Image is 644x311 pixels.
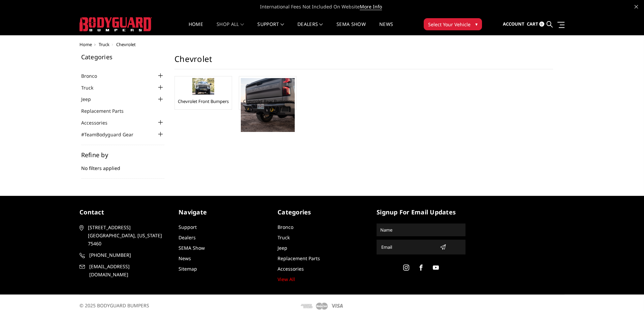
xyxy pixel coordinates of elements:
div: No filters applied [81,152,165,179]
a: Truck [81,84,102,91]
span: 0 [539,22,544,27]
a: Sitemap [179,266,197,272]
a: Accessories [81,119,116,126]
h5: Categories [81,54,165,60]
a: Chevrolet Rear Bumpers [243,98,292,104]
a: Dealers [297,22,323,35]
a: Account [503,15,524,33]
button: Select Your Vehicle [424,18,482,30]
h1: Chevrolet [174,54,553,69]
a: #TeamBodyguard Gear [81,131,142,138]
img: BODYGUARD BUMPERS [79,17,152,31]
a: Support [179,224,197,230]
a: Dealers [179,234,196,241]
a: Replacement Parts [278,255,320,262]
a: SEMA Show [336,22,366,35]
span: [STREET_ADDRESS] [GEOGRAPHIC_DATA], [US_STATE] 75460 [88,223,166,248]
span: [PHONE_NUMBER] [89,251,167,259]
a: Accessories [278,266,304,272]
a: Home [79,41,92,47]
a: Support [257,22,284,35]
span: Select Your Vehicle [428,21,471,28]
a: News [379,22,393,35]
input: Name [378,224,464,235]
a: Jeep [278,245,287,251]
h5: Navigate [179,208,267,217]
a: Truck [99,41,109,47]
a: SEMA Show [179,245,205,251]
span: ▾ [475,21,478,28]
a: More Info [360,3,382,10]
h5: Categories [278,208,366,217]
a: Chevrolet Front Bumpers [178,98,229,104]
a: Jeep [81,96,99,103]
h5: Refine by [81,152,165,158]
input: Email [379,242,437,252]
span: Cart [527,21,538,27]
a: News [179,255,191,262]
a: Cart 0 [527,15,544,33]
span: [EMAIL_ADDRESS][DOMAIN_NAME] [89,263,167,279]
h5: signup for email updates [377,208,465,217]
a: Truck [278,234,290,241]
span: © 2025 BODYGUARD BUMPERS [79,302,149,309]
span: Account [503,21,524,27]
a: [PHONE_NUMBER] [79,251,168,259]
a: [EMAIL_ADDRESS][DOMAIN_NAME] [79,263,168,279]
span: Chevrolet [116,41,136,47]
a: Home [189,22,203,35]
h5: contact [79,208,168,217]
a: Bronco [81,72,105,79]
a: Bronco [278,224,293,230]
a: View All [278,276,295,282]
a: shop all [217,22,244,35]
a: Replacement Parts [81,107,132,114]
